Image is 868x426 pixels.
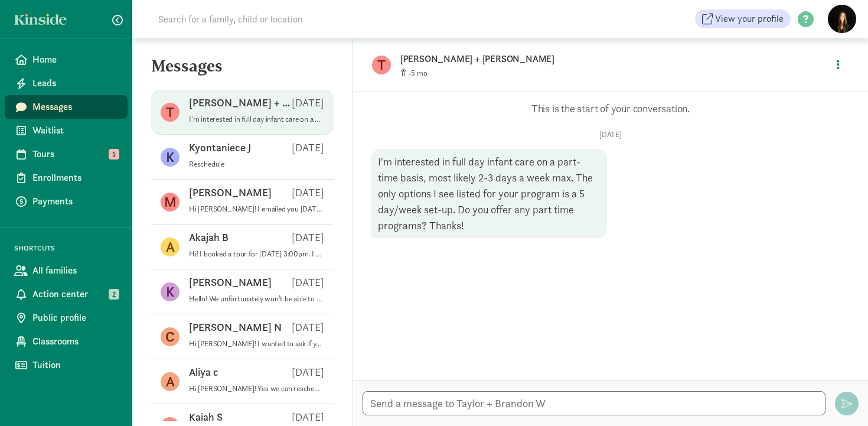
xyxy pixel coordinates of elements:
p: Kaiah S [189,410,223,424]
figure: M [161,193,180,212]
p: Hi! I booked a tour for [DATE] 3:00pm. I was just called into work at 3, do you have any availabi... [189,249,324,259]
span: Action center [32,287,118,301]
figure: A [161,372,180,391]
span: 5 [109,149,119,160]
span: Tuition [32,358,118,372]
h5: Messages [132,57,353,85]
span: Tours [32,147,118,161]
figure: K [161,148,180,167]
span: All families [32,264,118,278]
a: Waitlist [5,119,128,142]
p: [DATE] [292,275,324,290]
span: Waitlist [32,123,118,138]
span: Home [32,53,118,67]
a: View your profile [695,9,791,28]
p: [PERSON_NAME] N [189,320,282,334]
p: [DATE] [292,410,324,424]
figure: T [372,56,391,74]
a: Home [5,48,128,71]
p: Hello! We unfortunately won’t be able to make this tour this visit but will be back toward the en... [189,294,324,304]
p: [DATE] [292,186,324,200]
p: Hi [PERSON_NAME]! I emailed you [DATE] offering Winnie a spot, but it just got filled this mornin... [189,204,324,214]
div: I'm interested in full day infant care on a part-time basis, most likely 2-3 days a week max. The... [371,149,607,238]
a: Enrollments [5,166,128,190]
a: Classrooms [5,330,128,353]
p: [DATE] [292,96,324,110]
span: Payments [32,194,118,209]
figure: A [161,238,180,256]
a: Public profile [5,306,128,330]
p: Akajah B [189,230,229,245]
a: Leads [5,71,128,95]
p: I'm interested in full day infant care on a part-time basis, most likely 2-3 days a week max. The... [189,115,324,124]
figure: T [161,103,180,122]
p: This is the start of your conversation. [371,102,850,116]
p: Reschedule [189,160,324,169]
a: Payments [5,190,128,213]
span: View your profile [715,12,784,26]
p: [DATE] [292,320,324,334]
figure: C [161,327,180,346]
span: Leads [32,76,118,90]
p: [PERSON_NAME] [189,275,272,290]
a: Messages [5,95,128,119]
span: -5 [408,68,428,78]
figure: K [161,282,180,301]
span: Public profile [32,311,118,325]
a: Tours 5 [5,142,128,166]
p: [PERSON_NAME] [189,186,272,200]
p: [DATE] [292,230,324,245]
p: [DATE] [292,365,324,379]
a: Tuition [5,353,128,377]
a: Action center 2 [5,282,128,306]
p: Kyontaniece J [189,141,251,155]
p: [PERSON_NAME] + [PERSON_NAME] [189,96,292,110]
p: Aliya c [189,365,218,379]
span: Classrooms [32,334,118,349]
p: [PERSON_NAME] + [PERSON_NAME] [400,51,772,67]
span: Messages [32,100,118,114]
a: All families [5,259,128,282]
p: Hi [PERSON_NAME]! I wanted to ask if you are still interested in enrolling [PERSON_NAME] into our... [189,339,324,349]
span: 2 [109,289,119,300]
p: Hi [PERSON_NAME]! Yes we can reschedule. I almost reached out to you this morning to let you know... [189,384,324,394]
p: [DATE] [292,141,324,155]
p: [DATE] [371,130,850,139]
span: Enrollments [32,171,118,185]
input: Search for a family, child or location [151,7,482,31]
